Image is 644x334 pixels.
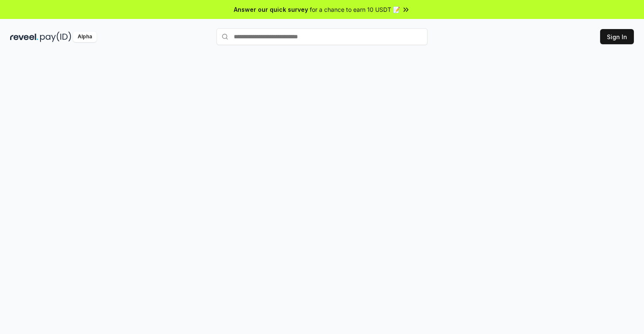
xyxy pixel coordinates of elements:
[73,32,97,42] div: Alpha
[10,32,38,42] img: reveel_dark
[310,5,400,14] span: for a chance to earn 10 USDT 📝
[234,5,308,14] span: Answer our quick survey
[40,32,71,42] img: pay_id
[600,29,634,44] button: Sign In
